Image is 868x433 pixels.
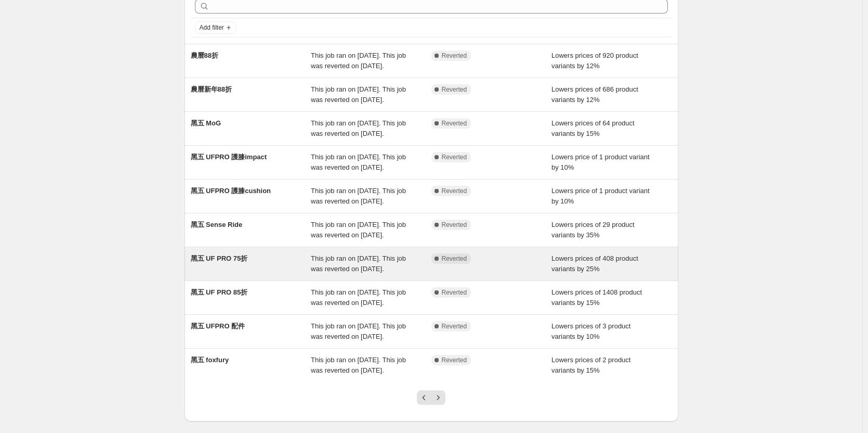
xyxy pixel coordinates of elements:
[311,221,406,239] span: This job ran on [DATE]. This job was reverted on [DATE].
[442,221,467,229] span: Reverted
[551,187,650,205] span: Lowers price of 1 product variant by 10%
[311,119,406,137] span: This job ran on [DATE]. This job was reverted on [DATE].
[442,153,467,161] span: Reverted
[442,187,467,195] span: Reverted
[442,288,467,297] span: Reverted
[311,153,406,171] span: This job ran on [DATE]. This job was reverted on [DATE].
[311,356,406,374] span: This job ran on [DATE]. This job was reverted on [DATE].
[191,187,271,195] span: 黑五 UFPRO 護膝cushion
[442,119,467,128] span: Reverted
[417,390,431,405] button: Previous
[551,254,638,273] span: Lowers prices of 408 product variants by 25%
[191,288,248,296] span: 黑五 UF PRO 85折
[551,52,638,70] span: Lowers prices of 920 product variants by 12%
[311,254,406,273] span: This job ran on [DATE]. This job was reverted on [DATE].
[191,221,243,228] span: 黑五 Sense Ride
[551,153,650,171] span: Lowers price of 1 product variant by 10%
[311,288,406,307] span: This job ran on [DATE]. This job was reverted on [DATE].
[551,221,635,239] span: Lowers prices of 29 product variants by 35%
[191,322,245,330] span: 黑五 UFPRO 配件
[191,52,218,59] span: 農曆88折
[195,21,236,34] button: Add filter
[551,119,635,137] span: Lowers prices of 64 product variants by 15%
[417,390,445,405] nav: Pagination
[191,153,267,161] span: 黑五 UFPRO 護膝impact
[311,187,406,205] span: This job ran on [DATE]. This job was reverted on [DATE].
[200,23,224,32] span: Add filter
[191,254,248,262] span: 黑五 UF PRO 75折
[551,288,642,307] span: Lowers prices of 1408 product variants by 15%
[311,52,406,70] span: This job ran on [DATE]. This job was reverted on [DATE].
[442,85,467,94] span: Reverted
[551,322,630,340] span: Lowers prices of 3 product variants by 10%
[311,85,406,104] span: This job ran on [DATE]. This job was reverted on [DATE].
[442,52,467,60] span: Reverted
[431,390,445,405] button: Next
[442,322,467,330] span: Reverted
[311,322,406,340] span: This job ran on [DATE]. This job was reverted on [DATE].
[191,356,229,364] span: 黑五 foxfury
[191,85,232,93] span: 農曆新年88折
[191,119,221,127] span: 黑五 MoG
[551,356,630,374] span: Lowers prices of 2 product variants by 15%
[442,356,467,364] span: Reverted
[442,254,467,263] span: Reverted
[551,85,638,104] span: Lowers prices of 686 product variants by 12%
